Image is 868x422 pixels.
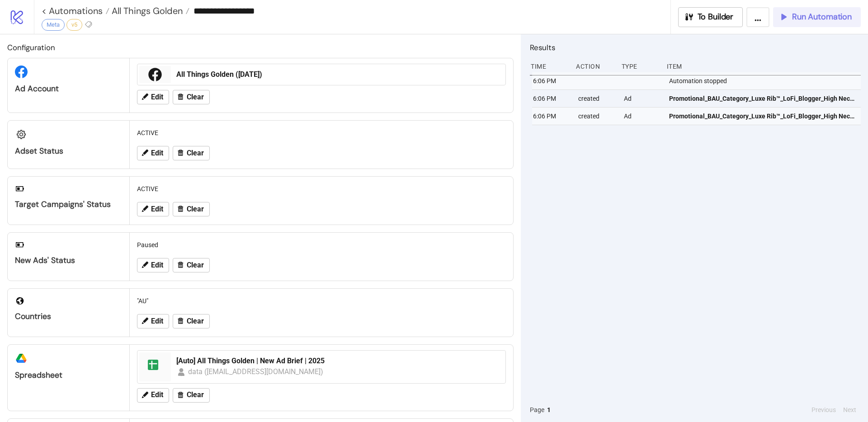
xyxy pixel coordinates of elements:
[173,388,210,403] button: Clear
[669,90,857,107] a: Promotional_BAU_Category_Luxe Rib™_LoFi_Blogger_High Neck Mini white + Podcast Quote_@rachaelrobi...
[666,58,861,75] div: Item
[133,124,509,141] div: ACTIVE
[746,7,769,27] button: ...
[623,90,662,107] div: Ad
[187,261,204,269] span: Clear
[577,108,616,125] div: created
[176,356,500,366] div: [Auto] All Things Golden | New Ad Brief | 2025
[151,261,163,269] span: Edit
[187,391,204,399] span: Clear
[151,317,163,325] span: Edit
[133,236,509,253] div: Paused
[109,6,189,15] a: All Things Golden
[668,72,863,89] div: Automation stopped
[42,19,65,31] div: Meta
[532,72,571,89] div: 6:06 PM
[15,199,122,210] div: Target Campaigns' Status
[530,58,569,75] div: Time
[669,111,857,121] span: Promotional_BAU_Category_Luxe Rib™_LoFi_Blogger_High Neck Mini white + Podcast Quote_@rachaelrobi...
[577,90,616,107] div: created
[840,405,859,415] button: Next
[173,90,210,104] button: Clear
[151,391,163,399] span: Edit
[137,146,169,160] button: Edit
[42,6,109,15] a: < Automations
[792,12,852,22] span: Run Automation
[15,146,122,156] div: Adset Status
[530,42,861,53] h2: Results
[187,317,204,325] span: Clear
[133,292,509,309] div: "AU"
[623,108,662,125] div: Ad
[137,314,169,328] button: Edit
[187,93,204,101] span: Clear
[15,255,122,266] div: New Ads' Status
[151,93,163,101] span: Edit
[575,58,614,75] div: Action
[809,405,839,415] button: Previous
[698,12,734,22] span: To Builder
[137,388,169,403] button: Edit
[151,149,163,157] span: Edit
[678,7,743,27] button: To Builder
[669,94,857,103] span: Promotional_BAU_Category_Luxe Rib™_LoFi_Blogger_High Neck Mini white + Podcast Quote_@rachaelrobi...
[137,202,169,216] button: Edit
[137,90,169,104] button: Edit
[133,180,509,197] div: ACTIVE
[188,366,324,377] div: data ([EMAIL_ADDRESS][DOMAIN_NAME])
[544,405,553,415] button: 1
[532,90,571,107] div: 6:06 PM
[176,70,500,80] div: All Things Golden ([DATE])
[187,205,204,213] span: Clear
[669,108,857,125] a: Promotional_BAU_Category_Luxe Rib™_LoFi_Blogger_High Neck Mini white + Podcast Quote_@rachaelrobi...
[173,258,210,272] button: Clear
[532,108,571,125] div: 6:06 PM
[7,42,514,53] h2: Configuration
[137,258,169,272] button: Edit
[109,5,183,17] span: All Things Golden
[15,370,122,380] div: Spreadsheet
[173,146,210,160] button: Clear
[173,202,210,216] button: Clear
[187,149,204,157] span: Clear
[621,58,660,75] div: Type
[66,19,82,31] div: v5
[773,7,861,27] button: Run Automation
[530,405,544,415] span: Page
[173,314,210,328] button: Clear
[151,205,163,213] span: Edit
[15,311,122,322] div: Countries
[15,84,122,94] div: Ad Account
